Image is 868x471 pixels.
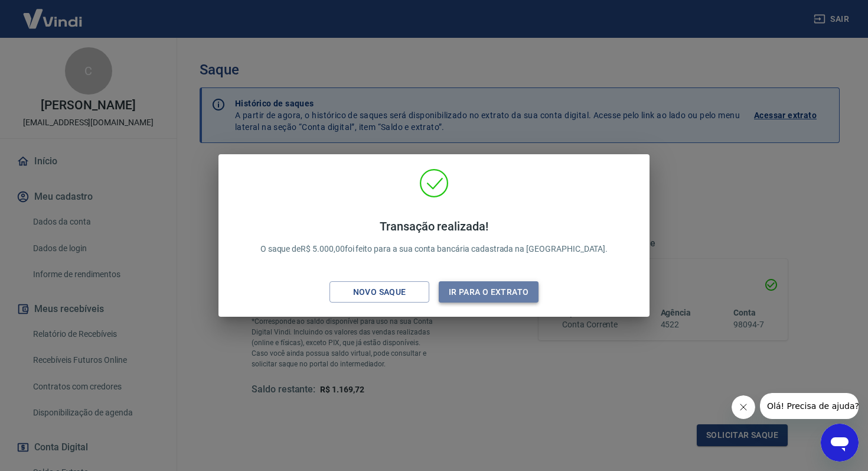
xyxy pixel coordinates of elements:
[439,281,539,303] button: Ir para o extrato
[732,395,755,419] iframe: Fechar mensagem
[329,281,429,303] button: Novo saque
[260,219,608,233] h4: Transação realizada!
[760,393,859,419] iframe: Mensagem da empresa
[339,285,420,300] div: Novo saque
[821,424,859,462] iframe: Botão para abrir a janela de mensagens
[260,219,608,255] p: O saque de R$ 5.000,00 foi feito para a sua conta bancária cadastrada na [GEOGRAPHIC_DATA].
[7,8,99,18] span: Olá! Precisa de ajuda?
